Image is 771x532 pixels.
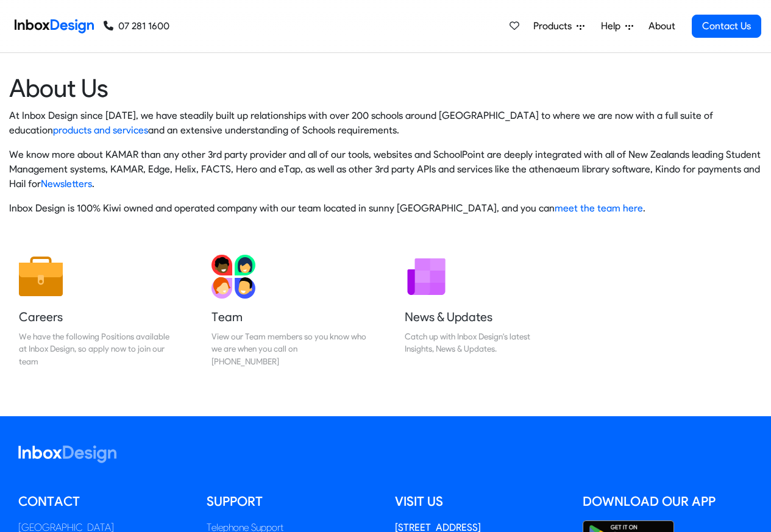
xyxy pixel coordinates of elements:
div: View our Team members so you know who we are when you call on [PHONE_NUMBER] [211,330,366,367]
a: Team View our Team members so you know who we are when you call on [PHONE_NUMBER] [202,245,376,377]
h5: News & Updates [405,308,560,325]
a: Products [528,14,589,38]
img: 2022_01_13_icon_team.svg [211,255,255,299]
div: Catch up with Inbox Design's latest Insights, News & Updates. [405,330,560,355]
a: About [645,14,678,38]
a: meet the team here [555,202,643,214]
div: We have the following Positions available at Inbox Design, so apply now to join our team [19,330,174,367]
h5: Download our App [583,492,753,511]
img: 2022_01_13_icon_job.svg [19,255,63,299]
heading: About Us [9,73,762,104]
img: 2022_01_12_icon_newsletter.svg [405,255,449,299]
p: Inbox Design is 100% Kiwi owned and operated company with our team located in sunny [GEOGRAPHIC_D... [9,201,762,216]
a: News & Updates Catch up with Inbox Design's latest Insights, News & Updates. [395,245,569,377]
a: products and services [53,124,148,136]
span: Products [533,19,577,34]
h5: Visit us [395,492,565,511]
a: Help [596,14,638,38]
a: Careers We have the following Positions available at Inbox Design, so apply now to join our team [9,245,183,377]
h5: Team [211,308,366,325]
h5: Support [207,492,377,511]
a: Contact Us [692,15,761,38]
a: Newsletters [41,178,92,190]
h5: Contact [18,492,188,511]
h5: Careers [19,308,174,325]
p: At Inbox Design since [DATE], we have steadily built up relationships with over 200 schools aroun... [9,108,762,138]
a: 07 281 1600 [104,19,169,34]
img: logo_inboxdesign_white.svg [18,445,116,463]
span: Help [601,19,625,34]
p: We know more about KAMAR than any other 3rd party provider and all of our tools, websites and Sch... [9,147,762,191]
